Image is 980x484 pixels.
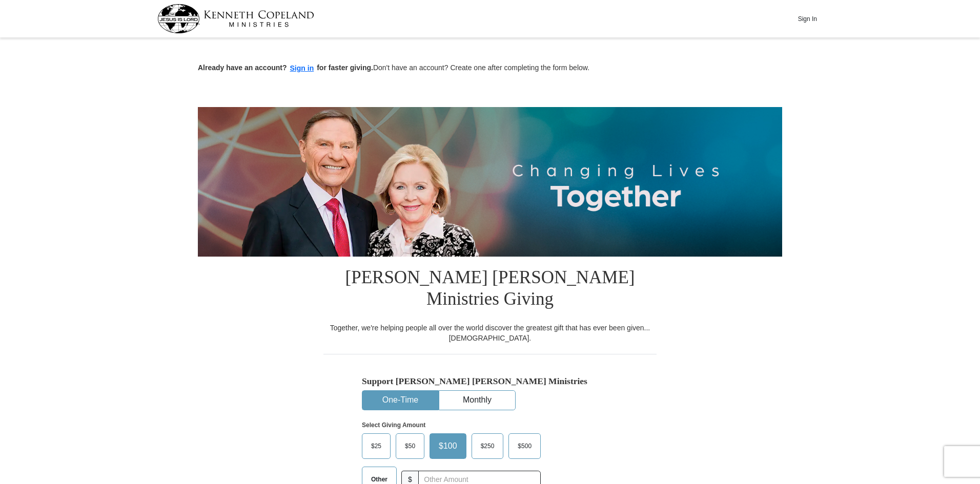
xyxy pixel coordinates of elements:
span: $25 [366,438,386,454]
span: $250 [476,438,500,454]
span: $500 [513,438,537,454]
button: Sign In [792,11,823,27]
strong: Already have an account? for faster giving. [198,64,373,72]
button: Monthly [439,391,515,410]
span: $50 [400,438,420,454]
h1: [PERSON_NAME] [PERSON_NAME] Ministries Giving [323,257,657,323]
button: Sign in [287,62,317,74]
div: Together, we're helping people all over the world discover the greatest gift that has ever been g... [323,323,657,343]
button: One-Time [362,391,438,410]
h5: Support [PERSON_NAME] [PERSON_NAME] Ministries [362,376,618,387]
span: $100 [434,438,462,454]
strong: Select Giving Amount [362,422,425,429]
img: kcm-header-logo.svg [157,4,314,33]
p: Don't have an account? Create one after completing the form below. [198,62,782,74]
